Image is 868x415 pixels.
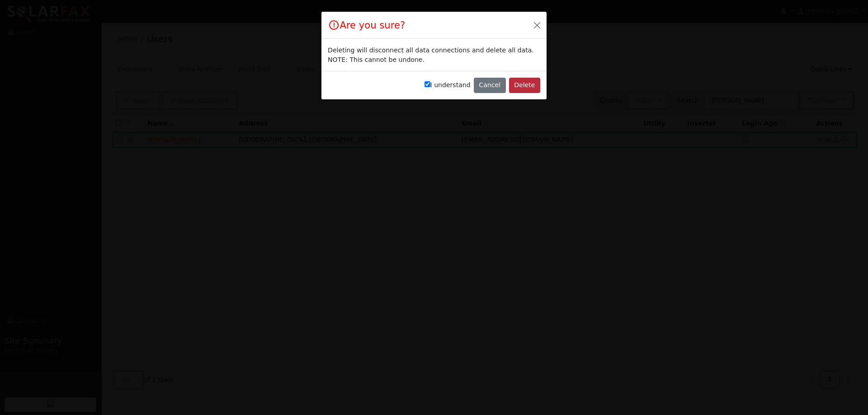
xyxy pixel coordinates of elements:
h4: Are you sure? [328,18,405,33]
div: Deleting will disconnect all data connections and delete all data. NOTE: This cannot be undone. [328,46,540,65]
button: Cancel [474,78,506,93]
button: Delete [509,78,540,93]
button: Close [531,19,543,31]
input: I understand [425,81,430,87]
label: I understand [425,80,471,90]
